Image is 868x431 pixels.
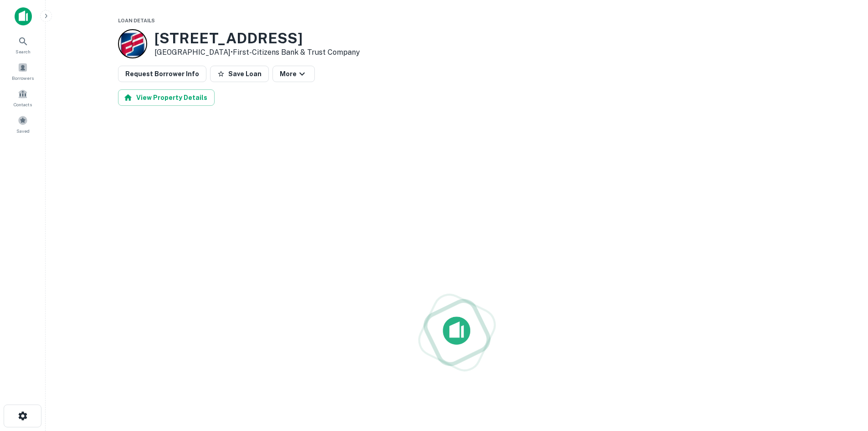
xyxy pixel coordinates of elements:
a: Borrowers [3,59,43,83]
a: First-citizens Bank & Trust Company [233,48,360,57]
button: View Property Details [118,89,215,106]
button: More [272,66,315,82]
a: Saved [3,112,43,136]
span: Saved [16,127,30,135]
p: [GEOGRAPHIC_DATA] • [154,47,360,58]
span: Borrowers [12,74,34,82]
img: capitalize-icon.png [15,7,32,26]
a: Search [3,32,43,57]
span: Contacts [14,101,32,108]
iframe: Chat Widget [822,358,868,402]
a: Contacts [3,85,43,110]
span: Loan Details [118,18,155,23]
button: Request Borrower Info [118,66,206,82]
button: Save Loan [210,66,269,82]
h3: [STREET_ADDRESS] [154,30,360,47]
span: Search [15,48,31,55]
